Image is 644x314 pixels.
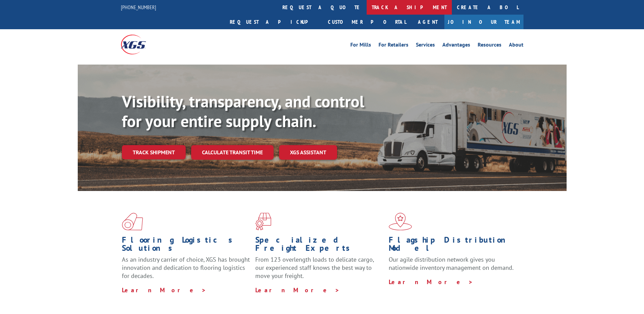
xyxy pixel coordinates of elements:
a: For Retailers [379,42,408,50]
img: xgs-icon-total-supply-chain-intelligence-red [122,213,143,230]
a: Learn More > [255,286,340,294]
a: Customer Portal [323,15,411,29]
img: xgs-icon-focused-on-flooring-red [255,213,271,230]
a: XGS ASSISTANT [279,145,337,160]
span: Our agile distribution network gives you nationwide inventory management on demand. [389,256,514,272]
img: xgs-icon-flagship-distribution-model-red [389,213,412,230]
a: Learn More > [389,278,473,286]
a: Learn More > [122,286,206,294]
span: As an industry carrier of choice, XGS has brought innovation and dedication to flooring logistics... [122,256,250,280]
h1: Flagship Distribution Model [389,236,517,256]
b: Visibility, transparency, and control for your entire supply chain. [122,91,364,132]
a: Advantages [442,42,470,50]
a: About [509,42,523,50]
a: [PHONE_NUMBER] [121,4,156,11]
a: Join Our Team [444,15,523,29]
a: Calculate transit time [191,145,274,160]
a: For Mills [350,42,371,50]
a: Track shipment [122,145,186,159]
h1: Flooring Logistics Solutions [122,236,250,256]
a: Agent [411,15,444,29]
a: Services [416,42,435,50]
a: Request a pickup [225,15,323,29]
p: From 123 overlength loads to delicate cargo, our experienced staff knows the best way to move you... [255,256,384,286]
h1: Specialized Freight Experts [255,236,384,256]
a: Resources [478,42,501,50]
